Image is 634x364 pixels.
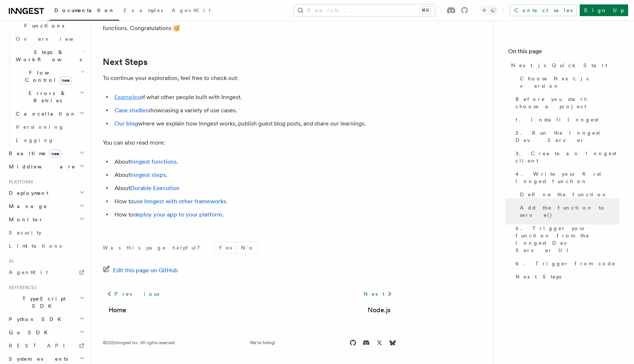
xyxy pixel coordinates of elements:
[515,129,619,144] span: 2. Run the Inngest Dev Server
[6,147,86,160] button: Realtimenew
[59,76,72,84] span: new
[114,94,140,101] a: Examples
[513,147,619,167] a: 3. Create an Inngest client
[114,107,148,114] a: Case studies
[6,326,86,339] button: Go SDK
[515,260,616,267] span: 6. Trigger from code
[513,222,619,257] a: 5. Trigger your function from the Inngest Dev Server UI
[6,226,86,239] a: Security
[130,185,179,192] a: Durable Execution
[103,340,176,346] div: © 2025 Inngest Inc. All rights reserved.
[6,292,86,313] button: TypeScript SDK
[13,48,82,63] span: Steps & Workflows
[6,239,86,252] a: Limitations
[6,339,86,352] a: REST API
[515,273,561,280] span: Next Steps
[6,285,37,291] span: References
[6,32,86,147] div: Inngest Functions
[6,266,86,279] a: AgentKit
[515,116,598,123] span: 1. Install Inngest
[214,242,236,253] button: Yes
[16,124,64,130] span: Versioning
[368,305,390,315] a: Node.js
[134,198,226,205] a: use Inngest with other frameworks
[513,257,619,270] a: 6. Trigger from code
[103,287,163,301] a: Previous
[520,75,619,90] span: Choose Next.js version
[6,355,68,363] span: System events
[112,170,396,180] li: About .
[6,216,43,223] span: Monitor
[103,73,396,83] p: To continue your exploration, feel free to check out:
[49,150,61,158] span: new
[6,186,86,200] button: Deployment
[294,4,435,16] button: Search...⌘K
[50,2,119,21] a: Documentation
[6,200,86,213] button: Manage
[6,189,48,197] span: Deployment
[520,191,608,198] span: Define the function
[6,316,66,323] span: Python SDK
[480,6,498,15] button: Toggle dark mode
[6,258,14,264] span: AI
[9,269,48,275] span: AgentKit
[513,113,619,126] a: 1. Install Inngest
[513,270,619,283] a: Next Steps
[6,15,79,29] span: Inngest Functions
[13,69,81,84] span: Flow Control
[112,210,396,220] li: How to .
[13,45,86,66] button: Steps & Workflows
[54,7,115,13] span: Documentation
[9,243,62,249] span: Limitations
[6,203,47,210] span: Manage
[515,225,619,254] span: 5. Trigger your function from the Inngest Dev Server UI
[420,7,430,14] kbd: ⌘K
[112,92,396,102] li: of what other people built with Inngest.
[6,313,86,326] button: Python SDK
[124,7,163,13] span: Examples
[112,196,396,207] li: How to .
[13,110,76,117] span: Cancellation
[6,163,76,170] span: Middleware
[511,62,607,69] span: Next.js Quick Start
[112,119,396,129] li: where we explain how Inngest works, publish guest blog posts, and share our learnings.
[13,32,86,45] a: Overview
[103,265,178,276] a: Edit this page on GitHub
[513,167,619,188] a: 4. Write your first Inngest function
[250,340,275,346] a: We're hiring!
[515,170,619,185] span: 4. Write your first Inngest function
[515,95,619,110] span: Before you start: choose a project
[508,47,619,59] h4: On this page
[13,66,86,87] button: Flow Controlnew
[172,7,211,13] span: AgentKit
[520,204,619,219] span: Add the function to serve()
[103,244,205,251] p: Was this page helpful?
[16,36,91,42] span: Overview
[113,265,178,276] span: Edit this page on GitHub
[13,87,86,107] button: Errors & Retries
[112,183,396,193] li: About
[513,92,619,113] a: Before you start: choose a project
[13,90,80,104] span: Errors & Retries
[167,2,215,20] a: AgentKit
[508,59,619,72] a: Next.js Quick Start
[130,158,176,165] a: Inngest functions
[6,150,61,157] span: Realtime
[6,329,52,336] span: Go SDK
[112,157,396,167] li: About .
[6,12,86,32] button: Inngest Functions
[9,343,71,349] span: REST API
[6,213,86,226] button: Monitor
[517,72,619,92] a: Choose Next.js version
[6,160,86,173] button: Middleware
[517,201,619,222] a: Add the function to serve()
[16,137,54,143] span: Logging
[103,13,396,33] p: And - that's it! You now have learned how to create Inngest functions and you have sent events to...
[517,188,619,201] a: Define the function
[134,211,222,218] a: deploy your app to your platform
[510,4,577,16] a: Contact sales
[13,107,86,120] button: Cancellation
[130,171,166,178] a: Inngest steps
[580,4,628,16] a: Sign Up
[513,126,619,147] a: 2. Run the Inngest Dev Server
